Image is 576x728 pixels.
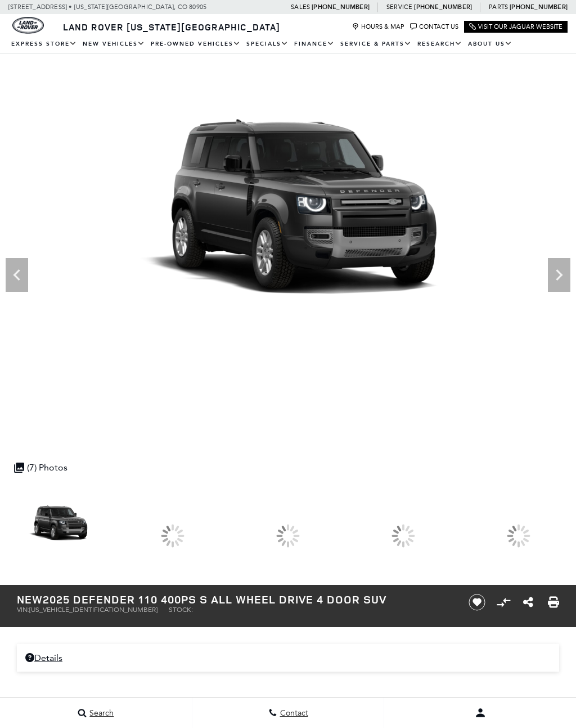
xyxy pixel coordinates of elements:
strong: New [17,592,43,607]
a: Specials [244,34,291,54]
span: Stock: [169,606,193,614]
a: Details [25,652,551,663]
a: [PHONE_NUMBER] [414,3,472,11]
span: VIN: [17,606,29,614]
a: EXPRESS STORE [8,34,80,54]
button: user-profile-menu [384,699,576,727]
a: Visit Our Jaguar Website [469,23,562,30]
a: Research [415,34,465,54]
nav: Main Navigation [8,34,568,54]
a: Share this New 2025 Defender 110 400PS S All Wheel Drive 4 Door SUV [523,596,533,609]
img: Land Rover [12,17,44,34]
span: Land Rover [US_STATE][GEOGRAPHIC_DATA] [63,21,280,33]
a: [STREET_ADDRESS] • [US_STATE][GEOGRAPHIC_DATA], CO 80905 [8,3,206,11]
span: Contact [277,708,308,718]
a: Pre-Owned Vehicles [148,34,244,54]
button: Save vehicle [465,593,489,611]
button: Compare vehicle [495,594,512,611]
a: [PHONE_NUMBER] [312,3,370,11]
a: Finance [291,34,337,54]
h1: 2025 Defender 110 400PS S All Wheel Drive 4 Door SUV [17,593,452,606]
div: (7) Photos [8,456,73,478]
a: Print this New 2025 Defender 110 400PS S All Wheel Drive 4 Door SUV [548,596,559,609]
a: Land Rover [US_STATE][GEOGRAPHIC_DATA] [56,21,287,33]
a: New Vehicles [80,34,148,54]
span: Search [87,708,114,718]
a: [PHONE_NUMBER] [510,3,568,11]
a: About Us [465,34,515,54]
a: Contact Us [410,23,458,30]
span: [US_VEHICLE_IDENTIFICATION_NUMBER] [29,606,157,614]
a: Service & Parts [337,34,415,54]
a: Hours & Map [352,23,404,30]
a: land-rover [12,17,44,34]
